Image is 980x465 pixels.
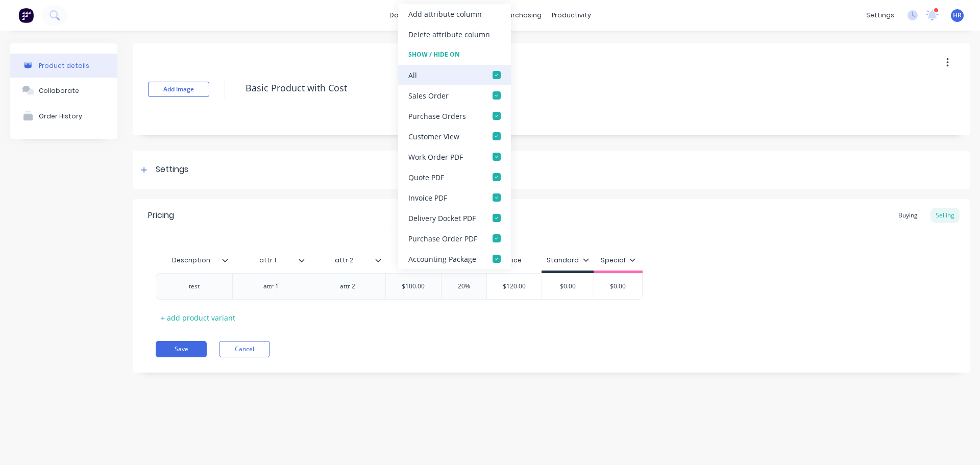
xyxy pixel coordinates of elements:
div: Cost [385,250,441,271]
div: Product details [39,62,89,69]
div: attr 2 [309,250,385,271]
div: $0.00 [593,274,644,299]
div: productivity [547,8,596,23]
div: attr 2 [309,248,379,273]
div: attr 1 [246,280,297,293]
div: Description [156,248,226,273]
div: Delete attribute column [408,29,490,40]
span: HR [953,11,962,20]
div: attr 1 [232,248,303,273]
div: Settings [156,163,188,176]
div: All [408,70,417,81]
div: Add attribute column [408,9,482,19]
button: Save [156,341,207,357]
div: settings [861,8,899,23]
button: Collaborate [10,78,117,103]
div: Standard [547,256,589,265]
textarea: Basic Product with Cost [240,76,886,100]
div: Special [601,256,635,265]
div: Purchase Order PDF [408,233,477,244]
div: $120.00 [487,274,542,299]
button: Cancel [219,341,270,357]
button: Add image [148,82,209,97]
div: $100.00 [386,274,441,299]
div: Invoice PDF [408,192,447,203]
div: attr 1 [232,250,309,271]
div: Price [486,250,542,271]
div: 20% [438,274,489,299]
div: Sales Order [408,90,449,101]
div: Description [156,250,232,271]
div: Selling [930,208,960,223]
div: testattr 1attr 2$100.0020%$120.00$0.00$0.00 [156,273,643,300]
div: Pricing [148,209,174,222]
button: Order History [10,103,117,129]
div: Purchase Orders [408,111,466,121]
div: Customer View [408,131,459,142]
div: purchasing [500,8,547,23]
div: Delivery Docket PDF [408,213,476,224]
div: + add product variant [156,310,240,326]
div: Collaborate [39,87,79,94]
button: Product details [10,54,117,78]
div: Show / Hide On [398,44,511,65]
div: Work Order PDF [408,152,463,162]
div: Quote PDF [408,172,444,183]
div: test [169,280,220,293]
div: attr 2 [322,280,373,293]
div: $0.00 [542,274,594,299]
a: dashboard [384,8,432,23]
div: Order History [39,112,82,120]
div: Buying [893,208,923,223]
div: Accounting Package [408,254,476,264]
img: Factory [18,8,34,23]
